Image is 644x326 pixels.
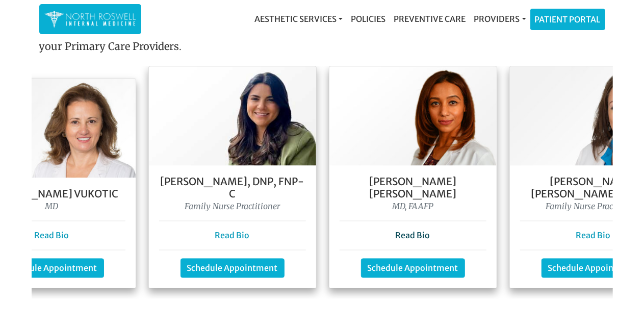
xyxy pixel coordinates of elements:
a: Read Bio [215,231,250,241]
a: Providers [470,9,530,29]
a: Aesthetic Services [250,9,347,29]
a: Read Bio [396,231,430,241]
a: Read Bio [35,231,69,241]
a: Policies [347,9,390,29]
a: Schedule Appointment [181,259,285,278]
a: Patient Portal [531,9,605,30]
i: MD, FAAFP [392,202,433,212]
strong: your Primary Care Providers [39,40,179,53]
i: MD [45,202,59,212]
i: Family Nurse Practitioner [546,202,641,212]
h5: [PERSON_NAME] [PERSON_NAME] [340,176,486,200]
img: Dr. Farah Mubarak Ali MD, FAAFP [329,67,497,166]
h5: [PERSON_NAME], DNP, FNP- C [159,176,306,200]
a: Schedule Appointment [361,259,465,278]
img: North Roswell Internal Medicine [44,9,136,29]
a: Preventive Care [390,9,470,29]
a: Read Bio [576,231,611,241]
i: Family Nurse Practitioner [185,202,280,212]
